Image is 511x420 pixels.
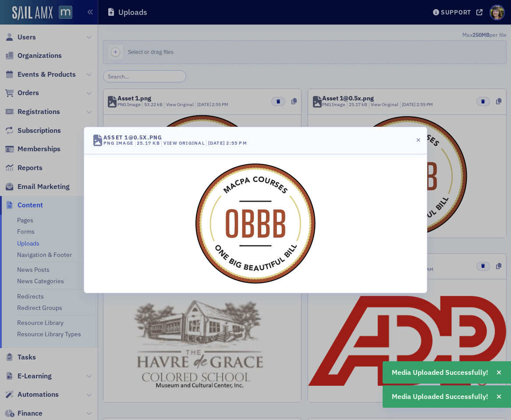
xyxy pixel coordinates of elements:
[103,140,133,147] div: PNG Image
[392,392,488,402] span: Media Uploaded Successfully!
[392,367,488,378] span: Media Uploaded Successfully!
[208,140,227,146] span: [DATE]
[103,135,163,140] div: Asset 1@0.5x.png
[163,140,205,146] a: View Original
[135,140,160,147] div: 25.17 kB
[226,140,247,146] span: 2:55 PM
